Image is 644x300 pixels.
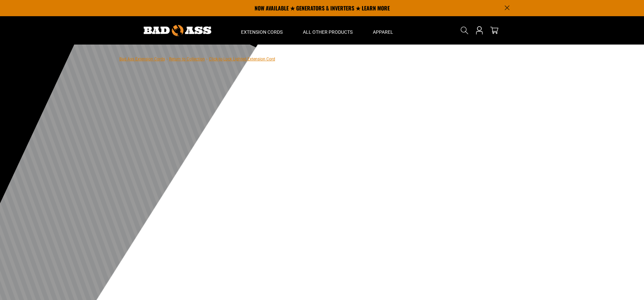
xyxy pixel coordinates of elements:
[119,55,275,63] nav: breadcrumbs
[303,29,353,35] span: All Other Products
[209,57,275,61] span: Click-to-Lock Lighted Extension Cord
[363,16,403,45] summary: Apparel
[166,57,168,61] span: ›
[459,25,470,36] summary: Search
[373,29,393,35] span: Apparel
[241,29,283,35] span: Extension Cords
[119,57,165,61] a: Bad Ass Extension Cords
[169,57,205,61] a: Return to Collection
[144,25,211,36] img: Bad Ass Extension Cords
[206,57,208,61] span: ›
[293,16,363,45] summary: All Other Products
[231,16,293,45] summary: Extension Cords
